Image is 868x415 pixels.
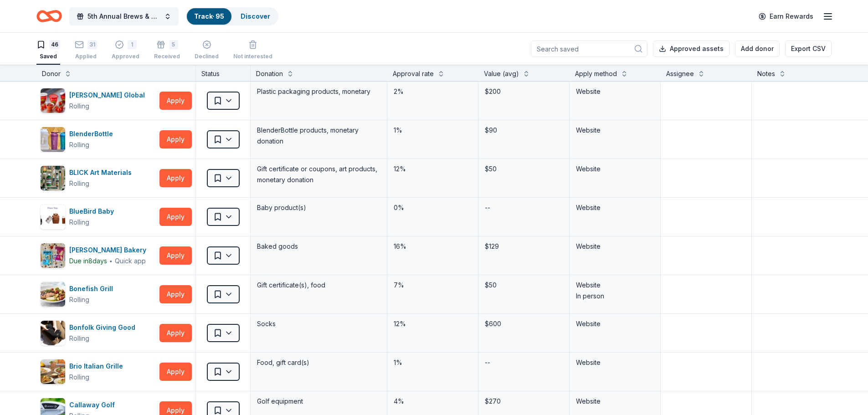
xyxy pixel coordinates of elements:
[484,279,564,292] div: $50
[69,294,89,305] div: Rolling
[256,163,381,186] div: Gift certificate or coupons, art products, monetary donation
[69,372,89,383] div: Rolling
[41,359,65,384] img: Image for Brio Italian Grille
[40,282,156,307] button: Image for Bonefish GrillBonefish GrillRolling
[484,201,491,214] div: --
[41,205,65,229] img: Image for BlueBird Baby
[256,279,381,292] div: Gift certificate(s), food
[87,40,97,49] div: 31
[40,320,156,346] button: Image for Bonfolk Giving GoodBonfolk Giving GoodRolling
[40,243,156,268] button: Image for Bobo's Bakery[PERSON_NAME] BakeryDue in8days∙Quick app
[256,395,381,408] div: Golf equipment
[196,65,251,81] div: Status
[69,333,89,344] div: Rolling
[576,396,654,407] div: Website
[484,356,491,369] div: --
[69,101,89,112] div: Rolling
[69,283,117,294] div: Bonefish Grill
[159,208,192,226] button: Apply
[393,85,473,98] div: 2%
[69,7,179,26] button: 5th Annual Brews & BBQ
[36,36,60,65] button: 46Saved
[484,68,519,79] div: Value (avg)
[576,125,654,136] div: Website
[159,246,192,265] button: Apply
[41,282,65,307] img: Image for Bonefish Grill
[576,86,654,97] div: Website
[112,36,139,65] button: 1Approved
[69,361,127,372] div: Brio Italian Grille
[41,88,65,113] img: Image for Berry Global
[112,53,139,60] div: Approved
[169,40,178,49] div: 5
[69,217,89,228] div: Rolling
[40,88,156,113] button: Image for Berry Global[PERSON_NAME] GlobalRolling
[194,12,224,20] a: Track· 95
[69,245,150,256] div: [PERSON_NAME] Bakery
[735,41,780,57] button: Add donor
[256,240,381,253] div: Baked goods
[69,206,118,217] div: BlueBird Baby
[109,257,113,265] span: ∙
[757,68,775,79] div: Notes
[256,356,381,369] div: Food, gift card(s)
[49,40,60,49] div: 46
[75,36,97,65] button: 31Applied
[241,12,270,20] a: Discover
[393,124,473,137] div: 1%
[576,291,654,302] div: In person
[87,11,160,22] span: 5th Annual Brews & BBQ
[159,130,192,149] button: Apply
[484,395,564,408] div: $270
[233,36,272,65] button: Not interested
[256,201,381,214] div: Baby product(s)
[393,356,473,369] div: 1%
[753,8,819,25] a: Earn Rewards
[154,53,180,60] div: Received
[393,201,473,214] div: 0%
[195,53,219,60] div: Declined
[36,53,60,60] div: Saved
[69,128,117,139] div: BlenderBottle
[576,164,654,174] div: Website
[531,41,647,57] input: Search saved
[159,363,192,381] button: Apply
[575,68,617,79] div: Apply method
[256,85,381,98] div: Plastic packaging products, monetary
[40,127,156,152] button: Image for BlenderBottleBlenderBottleRolling
[576,280,654,291] div: Website
[42,68,61,79] div: Donor
[75,53,97,60] div: Applied
[785,41,832,57] button: Export CSV
[40,204,156,230] button: Image for BlueBird BabyBlueBird BabyRolling
[576,318,654,329] div: Website
[186,7,278,26] button: Track· 95Discover
[159,324,192,342] button: Apply
[159,169,192,187] button: Apply
[41,321,65,345] img: Image for Bonfolk Giving Good
[159,92,192,110] button: Apply
[40,165,156,191] button: Image for BLICK Art MaterialsBLICK Art MaterialsRolling
[666,68,694,79] div: Assignee
[128,40,137,49] div: 1
[195,36,219,65] button: Declined
[393,163,473,175] div: 12%
[69,178,89,189] div: Rolling
[69,322,139,333] div: Bonfolk Giving Good
[393,68,434,79] div: Approval rate
[69,167,135,178] div: BLICK Art Materials
[484,124,564,137] div: $90
[393,240,473,253] div: 16%
[115,256,146,266] div: Quick app
[484,163,564,175] div: $50
[69,139,89,150] div: Rolling
[233,53,272,60] div: Not interested
[41,243,65,268] img: Image for Bobo's Bakery
[576,357,654,368] div: Website
[576,202,654,213] div: Website
[256,124,381,148] div: BlenderBottle products, monetary donation
[576,241,654,252] div: Website
[393,395,473,408] div: 4%
[69,400,118,410] div: Callaway Golf
[69,90,149,101] div: [PERSON_NAME] Global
